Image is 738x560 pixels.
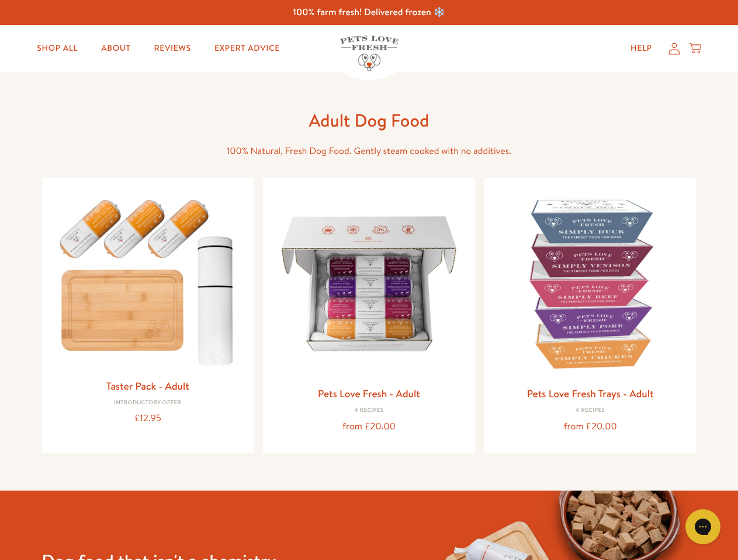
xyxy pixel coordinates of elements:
div: 4 Recipes [494,407,687,414]
div: from £20.00 [494,419,687,435]
a: Pets Love Fresh - Adult [318,386,420,401]
a: Expert Advice [205,37,289,60]
iframe: Gorgias live chat messenger [680,505,726,548]
div: 4 Recipes [272,407,466,414]
div: £12.95 [51,411,245,426]
a: Shop All [27,37,87,60]
a: Taster Pack - Adult [106,379,189,393]
h1: Adult Dog Food [182,109,556,132]
a: About [92,37,140,60]
div: from £20.00 [272,419,466,435]
div: Introductory Offer [51,400,245,407]
a: Pets Love Fresh Trays - Adult [527,386,654,401]
a: Help [621,37,661,60]
img: Pets Love Fresh Trays - Adult [494,187,687,380]
img: Taster Pack - Adult [51,187,245,372]
span: 100% Natural, Fresh Dog Food. Gently steam cooked with no additives. [227,145,511,157]
img: Pets Love Fresh [340,36,399,71]
a: Reviews [144,37,200,60]
img: Pets Love Fresh - Adult [272,187,466,380]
